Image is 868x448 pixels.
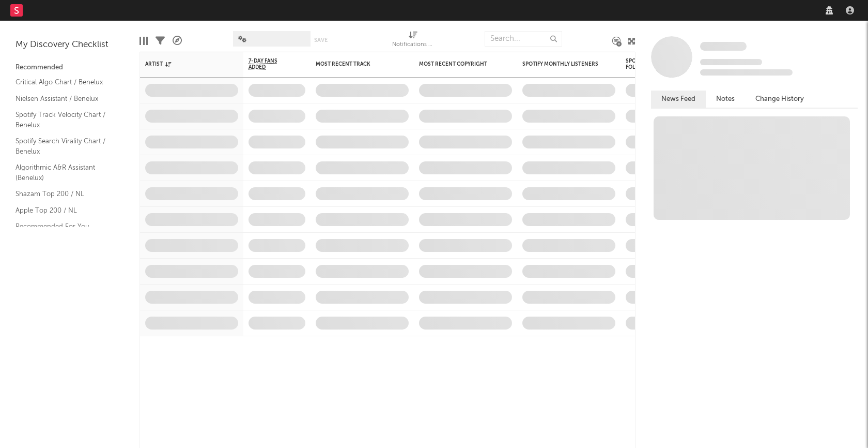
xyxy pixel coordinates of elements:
[16,77,114,88] a: Critical Algo Chart / Benelux
[156,26,165,56] div: Filters
[392,26,433,56] div: Notifications (Artist)
[745,91,814,108] button: Change History
[16,221,114,232] a: Recommended For You
[139,26,148,56] div: Edit Columns
[16,62,124,74] div: Recommended
[700,69,793,76] span: 0 fans last week
[16,109,114,130] a: Spotify Track Velocity Chart / Benelux
[145,61,223,67] div: Artist
[314,37,328,43] button: Save
[392,39,433,51] div: Notifications (Artist)
[16,205,114,216] a: Apple Top 200 / NL
[700,59,762,65] span: Tracking Since: [DATE]
[626,58,662,70] div: Spotify Followers
[16,188,114,200] a: Shazam Top 200 / NL
[249,58,290,70] span: 7-Day Fans Added
[16,162,114,183] a: Algorithmic A&R Assistant (Benelux)
[16,39,124,51] div: My Discovery Checklist
[419,61,497,67] div: Most Recent Copyright
[700,42,747,51] span: Some Artist
[16,93,114,104] a: Nielsen Assistant / Benelux
[16,136,114,157] a: Spotify Search Virality Chart / Benelux
[485,31,562,47] input: Search...
[700,41,747,52] a: Some Artist
[173,26,182,56] div: A&R Pipeline
[706,91,745,108] button: Notes
[522,61,600,67] div: Spotify Monthly Listeners
[651,91,706,108] button: News Feed
[316,61,393,67] div: Most Recent Track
